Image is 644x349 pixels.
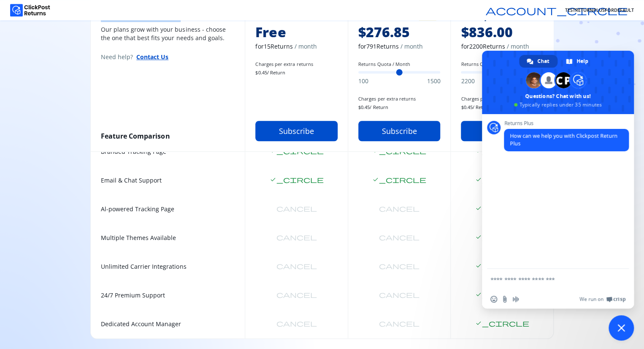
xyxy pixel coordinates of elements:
[461,42,543,51] span: for 2200 Returns
[101,262,235,271] span: Unlimited Carrier Integrations
[136,52,168,61] button: Contact Us
[255,24,338,41] span: Free
[270,147,324,154] span: check_circle
[475,320,529,327] span: check_circle
[101,131,170,141] span: Feature Comparison
[400,42,423,51] span: / month
[101,25,235,42] p: Our plans grow with your business - choose the one that best fits your needs and goals.
[10,4,50,16] img: Logo
[358,61,441,68] label: Returns Quota / Month
[270,176,324,183] span: check_circle
[565,7,634,14] span: TESTRETURNPLUSFORDEFAULT
[475,205,529,212] span: check_circle
[372,147,426,154] span: check_circle
[358,104,441,111] span: $ 0.45 / Return
[379,234,419,240] span: cancel
[461,95,543,102] span: Charges per extra returns
[276,234,317,240] span: cancel
[255,69,338,76] span: $ 0.45 / Return
[461,24,543,41] span: $836.00
[427,77,440,85] span: 1500
[379,262,419,269] span: cancel
[519,55,557,68] div: Chat
[537,55,549,68] span: Chat
[358,24,441,41] span: $276.85
[558,55,597,68] div: Help
[501,296,508,303] span: Send a file
[579,296,603,303] span: We run on
[101,320,235,328] span: Dedicated Account Manager
[504,120,629,126] span: Returns Plus
[276,262,317,269] span: cancel
[475,291,529,298] span: check_circle
[276,320,317,327] span: cancel
[101,147,235,156] span: Branded Tracking Page
[461,77,474,85] span: 2200
[475,147,529,154] span: check_circle
[295,42,317,51] span: / month
[475,176,529,183] span: check_circle
[475,262,529,269] span: check_circle
[512,296,519,303] span: Audio message
[379,320,419,327] span: cancel
[461,121,543,141] button: Subscribe
[507,42,529,51] span: / month
[475,234,529,240] span: check_circle
[255,121,338,141] button: Subscribe
[101,291,235,300] span: 24/7 Premium Support
[461,61,543,68] label: Returns Quota / Month
[372,176,426,183] span: check_circle
[510,132,617,147] span: How can we help you with Clickpost Return Plus
[101,176,235,185] span: Email & Chat Support
[276,205,317,212] span: cancel
[276,291,317,298] span: cancel
[579,296,625,303] a: We run onCrisp
[358,95,441,102] span: Charges per extra returns
[379,205,419,212] span: cancel
[101,53,133,61] span: Need help?
[613,296,625,303] span: Crisp
[101,205,235,213] span: Al-powered Tracking Page
[576,55,588,68] span: Help
[358,42,441,51] span: for 791 Returns
[461,104,543,111] span: $ 0.45 / Return
[255,61,338,68] span: Charges per extra returns
[490,296,497,303] span: Insert an emoji
[358,121,441,141] button: Subscribe
[101,234,235,242] span: Multiple Themes Available
[486,5,628,15] span: account_circle
[609,315,634,341] div: Close chat
[358,77,368,85] span: 100
[379,291,419,298] span: cancel
[255,42,338,51] span: for 15 Returns
[490,276,607,284] textarea: Compose your message...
